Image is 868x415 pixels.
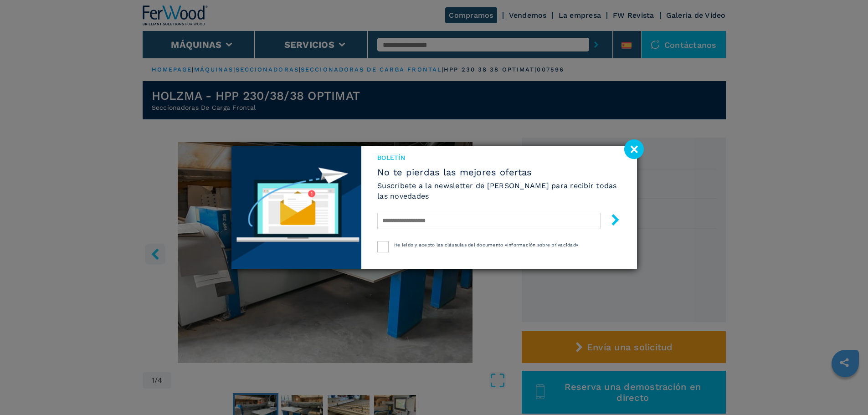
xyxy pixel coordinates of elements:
span: No te pierdas las mejores ofertas [377,167,621,178]
span: He leído y acepto las cláusulas del documento «Información sobre privacidad» [394,242,578,247]
h6: Suscríbete a la newsletter de [PERSON_NAME] para recibir todas las novedades [377,180,621,201]
button: submit-button [601,210,621,232]
img: Newsletter image [231,146,362,269]
span: Boletín [377,153,621,162]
